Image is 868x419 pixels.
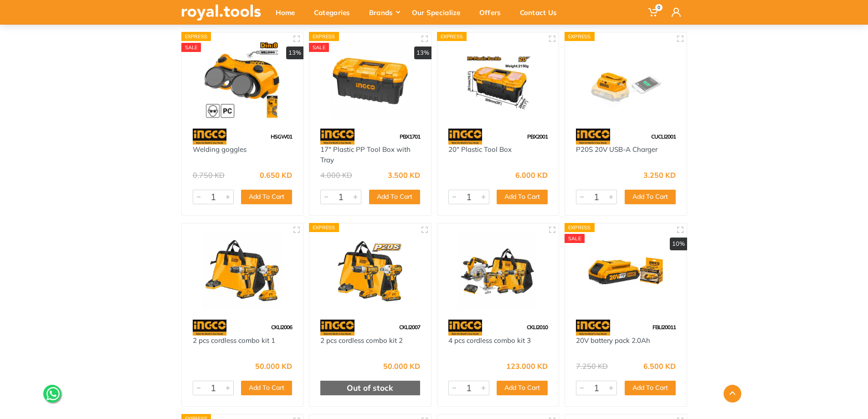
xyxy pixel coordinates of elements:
div: Express [309,32,339,41]
div: SALE [181,43,201,52]
button: Add To Cart [625,381,676,395]
span: 0 [655,4,663,11]
span: CKLI2006 [271,324,292,331]
div: Home [269,3,308,22]
img: Royal Tools - 17 [318,41,423,119]
div: SALE [309,43,329,52]
a: Welding goggles [193,145,247,154]
a: 20" Plastic Tool Box [448,145,512,154]
span: PBX2001 [527,133,548,140]
div: Brands [363,3,406,22]
a: 2 pcs cordless combo kit 1 [193,336,275,345]
div: 13% [286,47,303,59]
a: P20S 20V USB-A Charger [576,145,657,154]
img: 91.webp [320,320,354,336]
div: Out of stock [320,381,420,395]
img: royal.tools Logo [181,5,261,21]
img: 91.webp [576,320,610,336]
img: 91.webp [193,129,227,145]
span: HSGW01 [271,133,292,140]
img: Royal Tools - 4 pcs cordless combo kit 3 [446,232,551,310]
div: 6.500 KD [643,362,676,370]
a: 4 pcs cordless combo kit 3 [448,336,531,345]
div: Categories [308,3,363,22]
div: Express [565,223,595,232]
div: Express [565,32,595,41]
a: 2 pcs cordless combo kit 2 [320,336,403,345]
button: Add To Cart [369,190,420,204]
span: CUCLI2001 [651,133,676,140]
div: 50.000 KD [255,362,292,370]
div: Express [181,32,211,41]
div: 6.000 KD [515,171,548,179]
div: Express [309,223,339,232]
div: 123.000 KD [506,362,548,370]
button: Add To Cart [625,190,676,204]
div: 50.000 KD [383,362,420,370]
button: Add To Cart [241,381,292,395]
div: Express [437,32,467,41]
div: 13% [414,47,431,59]
div: 7.250 KD [576,362,608,370]
img: 91.webp [576,129,610,145]
span: PBX1701 [400,133,420,140]
div: SALE [565,234,585,243]
button: Add To Cart [497,190,548,204]
span: CKLI2007 [399,324,420,331]
div: Our Specialize [406,3,473,22]
div: 10% [670,238,687,250]
img: 91.webp [448,129,483,145]
a: 20V battery pack 2.0Ah [576,336,650,345]
img: Royal Tools - P20S 20V USB-A Charger [573,41,678,119]
img: 91.webp [320,129,354,145]
div: Contact Us [514,3,570,22]
div: 0.650 KD [260,171,292,179]
span: CKLI2010 [527,324,548,331]
img: Royal Tools - Welding goggles [190,41,295,119]
div: Offers [473,3,514,22]
img: 91.webp [193,320,227,336]
div: 3.500 KD [388,171,420,179]
div: 0.750 KD [193,171,225,179]
img: Royal Tools - 2 pcs cordless combo kit 1 [190,232,295,310]
a: 17" Plastic PP Tool Box with Tray [320,145,411,164]
div: 3.250 KD [643,171,676,179]
button: Add To Cart [241,190,292,204]
img: 91.webp [448,320,483,336]
img: Royal Tools - 2 pcs cordless combo kit 2 [318,232,423,310]
span: FBLI20011 [652,324,676,331]
img: Royal Tools - 20 [446,41,551,119]
button: Add To Cart [497,381,548,395]
img: Royal Tools - 20V battery pack 2.0Ah [573,232,678,310]
div: 4.000 KD [320,171,352,179]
